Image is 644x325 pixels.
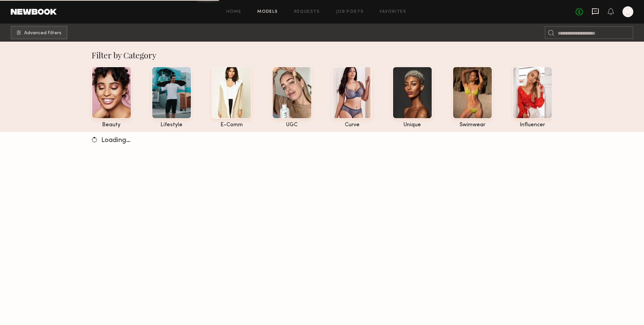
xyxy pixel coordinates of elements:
a: Job Posts [336,10,364,14]
a: Home [226,10,241,14]
div: swimwear [452,122,492,128]
div: influencer [513,122,552,128]
div: e-comm [212,122,252,128]
div: Filter by Category [92,50,553,60]
div: curve [332,122,372,128]
div: unique [392,122,432,128]
span: Advanced Filters [24,31,61,36]
button: Advanced Filters [11,26,67,39]
div: UGC [272,122,312,128]
div: lifestyle [152,122,192,128]
span: Loading… [101,137,130,144]
a: Favorites [380,10,406,14]
a: M [623,6,633,17]
a: Requests [294,10,320,14]
div: beauty [92,122,131,128]
a: Models [257,10,278,14]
